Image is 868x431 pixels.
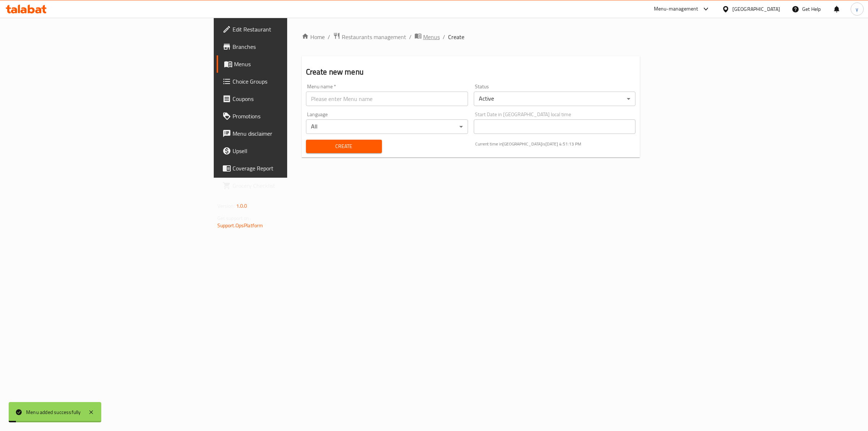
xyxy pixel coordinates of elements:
[26,408,81,416] div: Menu added successfully
[306,140,382,153] button: Create
[217,221,263,230] a: Support.OpsPlatform
[234,60,353,68] span: Menus
[423,33,440,41] span: Menus
[233,77,353,86] span: Choice Groups
[233,147,353,155] span: Upsell
[475,141,636,147] p: Current time in [GEOGRAPHIC_DATA] is [DATE] 4:51:13 PM
[233,112,353,121] span: Promotions
[312,142,376,151] span: Create
[233,42,353,51] span: Branches
[448,33,464,41] span: Create
[217,160,359,177] a: Coverage Report
[217,73,359,90] a: Choice Groups
[306,92,468,106] input: Please enter Menu name
[217,21,359,38] a: Edit Restaurant
[306,67,636,77] h2: Create new menu
[302,32,640,42] nav: breadcrumb
[236,201,247,211] span: 1.0.0
[414,32,440,42] a: Menus
[654,5,698,13] div: Menu-management
[333,32,406,42] a: Restaurants management
[217,201,235,211] span: Version:
[233,94,353,103] span: Coupons
[474,92,636,106] div: Active
[409,33,412,41] li: /
[233,129,353,138] span: Menu disclaimer
[233,164,353,173] span: Coverage Report
[217,177,359,194] a: Grocery Checklist
[233,181,353,190] span: Grocery Checklist
[217,214,251,223] span: Get support on:
[856,5,858,13] span: y
[217,38,359,55] a: Branches
[217,125,359,142] a: Menu disclaimer
[217,142,359,160] a: Upsell
[217,107,359,125] a: Promotions
[306,119,468,134] div: All
[443,33,445,41] li: /
[342,33,406,41] span: Restaurants management
[732,5,780,13] div: [GEOGRAPHIC_DATA]
[217,90,359,107] a: Coupons
[217,55,359,73] a: Menus
[233,25,353,34] span: Edit Restaurant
